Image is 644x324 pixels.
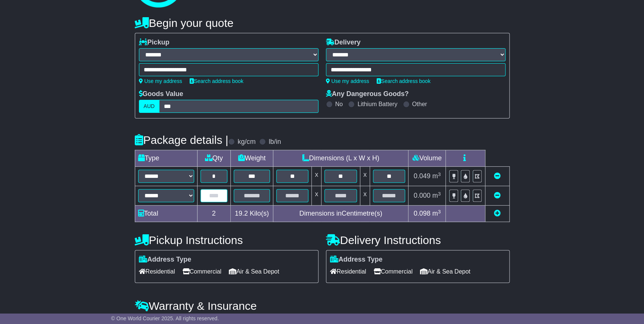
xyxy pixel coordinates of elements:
sup: 3 [438,172,441,177]
label: AUD [139,100,160,113]
td: x [312,186,321,206]
td: Total [135,206,197,222]
sup: 3 [438,209,441,215]
td: x [360,167,370,186]
h4: Warranty & Insurance [135,300,510,312]
label: Address Type [139,256,192,264]
td: Dimensions in Centimetre(s) [273,206,408,222]
td: 2 [197,206,230,222]
h4: Begin your quote [135,17,510,29]
label: Other [412,101,427,108]
label: Goods Value [139,90,183,98]
label: Delivery [326,38,361,47]
td: x [360,186,370,206]
sup: 3 [438,191,441,197]
span: Residential [330,266,366,277]
span: 0.098 [414,210,430,217]
span: © One World Courier 2025. All rights reserved. [111,315,219,321]
span: m [432,172,441,180]
a: Search address book [377,78,430,84]
a: Add new item [494,210,501,217]
span: m [432,210,441,217]
span: Commercial [183,266,221,277]
td: Kilo(s) [230,206,273,222]
td: Volume [408,150,446,167]
h4: Pickup Instructions [135,234,318,246]
td: Weight [230,150,273,167]
span: Commercial [374,266,413,277]
label: lb/in [268,138,281,146]
span: Residential [139,266,175,277]
span: Air & Sea Depot [420,266,470,277]
td: Type [135,150,197,167]
label: kg/cm [237,138,255,146]
a: Use my address [139,78,182,84]
a: Search address book [190,78,243,84]
span: Air & Sea Depot [229,266,279,277]
span: m [432,192,441,199]
label: Address Type [330,256,383,264]
a: Remove this item [494,172,501,180]
label: No [335,101,343,108]
a: Use my address [326,78,369,84]
span: 0.000 [414,192,430,199]
td: Dimensions (L x W x H) [273,150,408,167]
span: 19.2 [235,210,248,217]
label: Lithium Battery [357,101,397,108]
h4: Delivery Instructions [326,234,510,246]
h4: Package details | [135,134,228,146]
td: x [312,167,321,186]
span: 0.049 [414,172,430,180]
label: Pickup [139,38,169,47]
label: Any Dangerous Goods? [326,90,409,98]
a: Remove this item [494,192,501,199]
td: Qty [197,150,230,167]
